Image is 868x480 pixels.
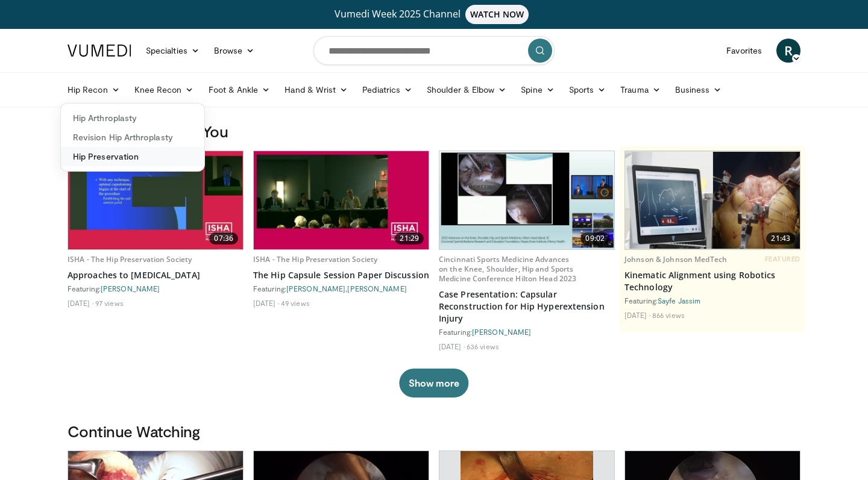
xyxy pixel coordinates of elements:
[101,284,160,293] a: [PERSON_NAME]
[253,298,279,308] li: [DATE]
[439,341,465,351] li: [DATE]
[514,78,561,102] a: Spine
[562,78,614,102] a: Sports
[253,254,377,264] a: ISHA - The Hip Preservation Society
[625,152,800,249] img: 85482610-0380-4aae-aa4a-4a9be0c1a4f1.620x360_q85_upscale.jpg
[68,269,244,281] a: Approaches to [MEDICAL_DATA]
[399,369,468,397] button: Show more
[439,288,615,325] a: Case Presentation: Capsular Reconstruction for Hip Hyperextension Injury
[139,39,207,63] a: Specialties
[355,78,420,102] a: Pediatrics
[472,328,531,336] a: [PERSON_NAME]
[439,151,614,249] a: 09:02
[201,78,278,102] a: Foot & Ankle
[253,284,429,293] div: Featuring: ,
[467,341,499,351] li: 636 views
[347,284,406,293] a: [PERSON_NAME]
[439,151,614,249] img: d2d6a5cf-3436-47f3-972c-b45a0920e51d.620x360_q85_upscale.jpg
[624,310,650,320] li: [DATE]
[281,298,310,308] li: 49 views
[439,327,615,337] div: Featuring:
[668,78,729,102] a: Business
[254,151,429,249] img: 65b9f5a1-64ee-4cdc-a25a-70af2df68e05.620x360_q85_upscale.jpg
[277,78,355,102] a: Hand & Wrist
[624,296,800,305] div: Featuring:
[624,269,800,293] a: Kinematic Alignment using Robotics Technology
[68,151,243,249] a: 07:36
[68,122,800,141] h3: Recommended for You
[613,78,668,102] a: Trauma
[68,45,131,57] img: VuMedi Logo
[254,151,429,249] a: 21:29
[207,39,262,63] a: Browse
[652,310,685,320] li: 866 views
[465,5,529,24] span: WATCH NOW
[286,284,345,293] a: [PERSON_NAME]
[658,296,700,305] a: Sayfe Jassim
[69,5,799,24] a: Vumedi Week 2025 ChannelWATCH NOW
[68,298,93,308] li: [DATE]
[209,232,238,245] span: 07:36
[776,39,800,63] a: R
[439,254,576,284] a: Cincinnati Sports Medicine Advances on the Knee, Shoulder, Hip and Sports Medicine Conference Hil...
[580,232,609,245] span: 09:02
[625,151,800,249] a: 21:43
[68,284,244,293] div: Featuring:
[765,255,800,263] span: FEATURED
[420,78,514,102] a: Shoulder & Elbow
[766,232,795,245] span: 21:43
[61,128,204,147] a: Revision Hip Arthroplasty
[95,298,124,308] li: 97 views
[127,78,201,102] a: Knee Recon
[61,147,204,166] a: Hip Preservation
[68,254,192,264] a: ISHA - The Hip Preservation Society
[624,254,727,264] a: Johnson & Johnson MedTech
[61,108,204,128] a: Hip Arthroplasty
[253,269,429,281] a: The Hip Capsule Session Paper Discussion
[60,78,127,102] a: Hip Recon
[395,232,424,245] span: 21:29
[719,39,769,63] a: Favorites
[68,422,800,441] h3: Continue Watching
[313,36,555,65] input: Search topics, interventions
[68,151,243,249] img: 80500d06-768c-4c1a-a875-f5fc9784f22b.620x360_q85_upscale.jpg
